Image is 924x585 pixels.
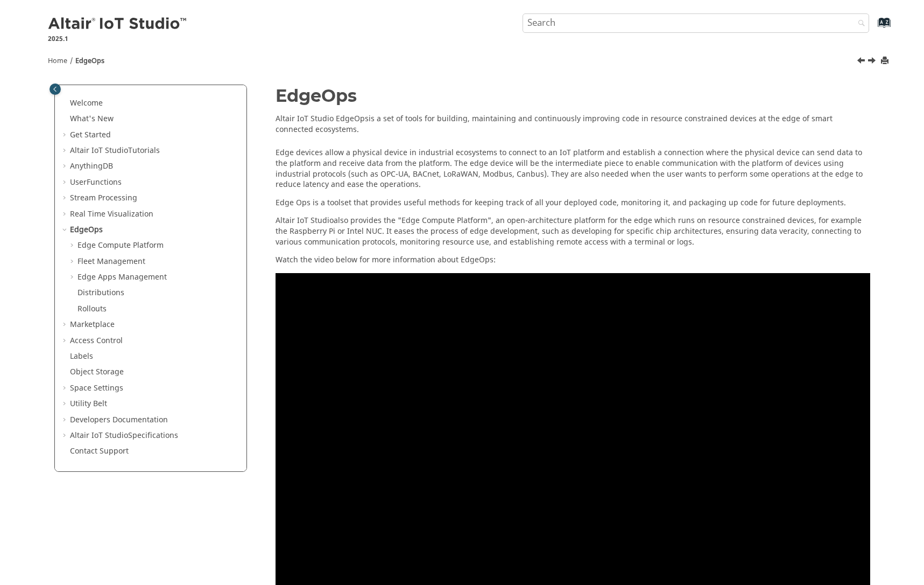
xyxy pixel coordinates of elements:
[48,16,189,33] img: Altair IoT Studio
[70,129,111,141] a: Get Started
[70,145,128,156] span: Altair IoT Studio
[61,430,70,441] span: Expand Altair IoT StudioSpecifications
[61,225,70,235] span: Collapse EdgeOps
[77,271,167,283] a: Edge Apps Management
[276,113,334,124] span: Altair IoT Studio
[70,335,123,346] a: Access Control
[869,55,877,68] a: Next topic: Edge Compute Platform
[523,13,869,33] input: Search query
[70,398,107,409] a: Utility Belt
[61,415,70,426] span: Expand Developers Documentation
[87,177,122,188] span: Functions
[276,85,357,106] span: EdgeOps
[276,148,870,190] p: Edge devices allow a physical device in industrial ecosystems to connect to an IoT platform and e...
[61,145,70,156] span: Expand Altair IoT StudioTutorials
[70,430,178,441] a: Altair IoT StudioSpecifications
[276,114,870,135] p: is a set of tools for building, maintaining and continuously improving code in resource constrain...
[48,56,67,66] a: Home
[69,272,77,283] span: Expand Edge Apps Management
[70,192,137,204] a: Stream Processing
[61,209,70,220] span: Expand Real Time Visualization
[70,161,113,172] a: AnythingDB
[50,83,61,95] button: Toggle publishing table of content
[844,13,874,34] button: Search
[70,430,128,441] span: Altair IoT Studio
[70,177,122,188] a: UserFunctions
[881,54,890,68] button: Print this page
[61,177,70,188] span: Expand UserFunctions
[77,240,164,251] a: Edge Compute Platform
[858,55,866,68] a: Previous topic: Share Workbooks
[77,256,145,267] a: Fleet Management
[77,287,124,298] a: Distributions
[860,22,884,33] a: Go to index terms page
[70,351,93,362] a: Labels
[276,215,870,247] p: also provides the "Edge Compute Platform", an open-architecture platform for the edge which runs ...
[70,382,123,394] a: Space Settings
[70,145,160,156] a: Altair IoT StudioTutorials
[61,336,70,346] span: Expand Access Control
[70,319,115,330] a: Marketplace
[336,113,369,124] span: EdgeOps
[61,98,240,457] ul: Table of Contents
[61,161,70,172] span: Expand AnythingDB
[70,366,124,378] a: Object Storage
[70,208,153,220] a: Real Time Visualization
[75,56,104,66] a: EdgeOps
[70,113,114,124] a: What's New
[61,193,70,204] span: Expand Stream Processing
[276,255,870,266] p: Watch the video below for more information about EdgeOps:
[32,46,893,71] nav: Tools
[70,445,129,457] a: Contact Support
[70,414,168,426] a: Developers Documentation
[69,240,77,251] span: Expand Edge Compute Platform
[70,97,103,109] a: Welcome
[69,256,77,267] span: Expand Fleet Management
[61,399,70,409] span: Expand Utility Belt
[70,224,103,235] a: EdgeOps
[61,383,70,394] span: Expand Space Settings
[276,215,334,226] span: Altair IoT Studio
[276,198,870,208] p: Edge Ops is a toolset that provides useful methods for keeping track of all your deployed code, m...
[61,319,70,330] span: Expand Marketplace
[77,303,107,315] a: Rollouts
[48,34,189,44] p: 2025.1
[61,130,70,141] span: Expand Get Started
